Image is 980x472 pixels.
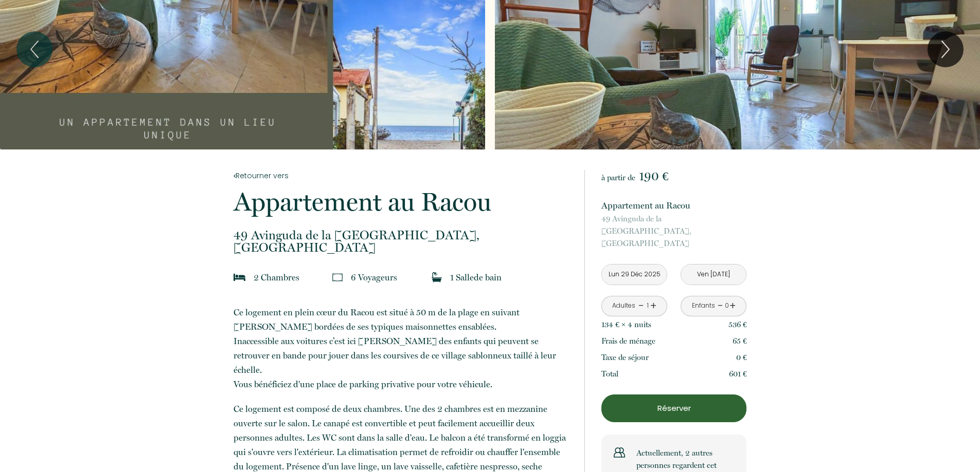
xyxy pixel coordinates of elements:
a: + [729,298,736,314]
span: s [648,320,651,329]
button: Previous [16,31,52,67]
div: 1 [645,301,650,311]
a: Retourner vers [234,170,571,181]
p: 6 Voyageur [351,270,397,285]
span: s [296,272,299,282]
p: Appartement au Racou [234,189,571,215]
span: 49 Avinguda de la [GEOGRAPHIC_DATA], [234,229,571,241]
a: - [638,298,644,314]
p: [GEOGRAPHIC_DATA] [234,229,571,254]
a: + [650,298,656,314]
a: - [718,298,723,314]
p: Frais de ménage [601,335,655,347]
p: 134 € × 4 nuit [601,318,651,331]
p: Taxe de séjour [601,351,649,364]
input: Départ [681,265,746,285]
span: 49 Avinguda de la [GEOGRAPHIC_DATA], [601,213,746,237]
p: 601 € [729,368,747,380]
p: [GEOGRAPHIC_DATA] [601,213,746,250]
img: users [614,447,625,458]
img: guests [332,272,343,282]
input: Arrivée [602,265,667,285]
div: Adultes [612,301,635,311]
p: Appartement au Racou [601,198,746,213]
p: 0 € [736,351,747,364]
span: s [394,272,397,282]
button: Réserver [601,394,746,422]
p: 65 € [733,335,747,347]
p: 1 Salle de bain [450,270,502,285]
button: Next [928,31,964,67]
p: Total [601,368,618,380]
div: 0 [724,301,729,311]
p: ​Ce logement en plein cœur du Racou est situé à 50 m de la plage en suivant [PERSON_NAME] bordées... [234,305,571,391]
span: à partir de [601,173,635,182]
div: Enfants [692,301,715,311]
span: 190 € [639,169,668,183]
p: Réserver [605,402,743,414]
p: 536 € [728,318,747,331]
p: 2 Chambre [254,270,299,285]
